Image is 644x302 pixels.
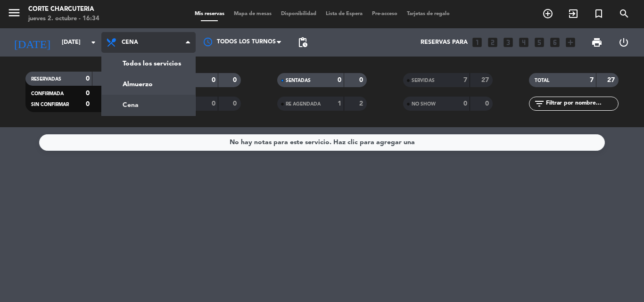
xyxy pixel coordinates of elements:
i: add_circle_outline [542,8,553,19]
strong: 27 [481,77,491,83]
span: Lista de Espera [321,11,367,16]
span: Cena [122,39,138,46]
strong: 2 [359,100,365,107]
span: Pre-acceso [367,11,402,16]
span: Mis reservas [190,11,229,16]
button: menu [7,6,21,23]
div: LOG OUT [610,28,637,57]
a: Almuerzo [102,74,195,95]
i: filter_list [534,98,545,109]
i: looks_two [487,36,499,49]
i: search [619,8,630,19]
span: SERVIDAS [412,78,435,83]
strong: 0 [86,101,90,107]
strong: 0 [233,77,239,83]
span: print [591,37,603,48]
i: looks_5 [533,36,545,49]
i: looks_4 [518,36,530,49]
span: RE AGENDADA [286,102,321,106]
strong: 0 [212,100,215,107]
i: [DATE] [7,32,57,53]
input: Filtrar por nombre... [545,98,618,109]
span: Disponibilidad [276,11,321,16]
strong: 0 [86,90,90,97]
strong: 1 [338,100,341,107]
i: menu [7,6,21,20]
span: SIN CONFIRMAR [31,102,69,107]
i: turned_in_not [593,8,604,19]
span: CONFIRMADA [31,91,64,96]
strong: 7 [590,77,594,83]
span: Mapa de mesas [229,11,276,16]
span: RESERVADAS [31,77,61,82]
div: Corte Charcuteria [28,5,99,14]
i: looks_one [471,36,483,49]
i: looks_6 [549,36,561,49]
i: power_settings_new [618,37,629,48]
strong: 0 [463,100,467,107]
span: Reservas para [421,39,468,46]
strong: 7 [463,77,467,83]
strong: 0 [212,77,215,83]
a: Todos los servicios [102,53,195,74]
span: NO SHOW [412,102,436,106]
span: TOTAL [535,78,549,83]
div: jueves 2. octubre - 16:34 [28,14,99,24]
strong: 0 [359,77,365,83]
i: arrow_drop_down [88,37,99,48]
span: pending_actions [297,37,308,48]
strong: 0 [86,75,90,82]
i: add_box [564,36,577,49]
strong: 27 [607,77,617,83]
strong: 0 [485,100,491,107]
i: looks_3 [502,36,514,49]
div: No hay notas para este servicio. Haz clic para agregar una [230,137,415,148]
i: exit_to_app [568,8,579,19]
strong: 0 [338,77,341,83]
strong: 0 [233,100,239,107]
a: Cena [102,95,195,115]
span: SENTADAS [286,78,311,83]
span: Tarjetas de regalo [402,11,454,16]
